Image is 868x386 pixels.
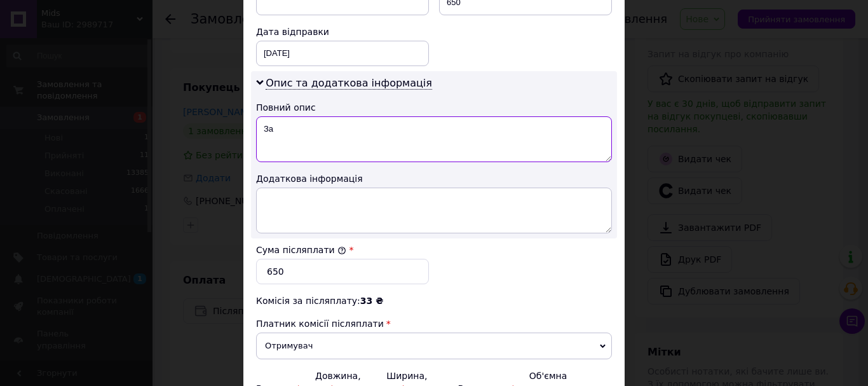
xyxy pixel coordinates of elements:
div: Повний опис [256,101,612,114]
div: Додаткова інформація [256,172,612,185]
span: Опис та додаткова інформація [266,77,432,90]
span: 33 ₴ [360,296,383,306]
span: Отримувач [256,333,612,359]
div: Комісія за післяплату: [256,294,612,307]
label: Сума післяплати [256,245,346,255]
span: Платник комісії післяплати [256,319,384,329]
div: Дата відправки [256,25,429,38]
textarea: Зам [256,116,612,162]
